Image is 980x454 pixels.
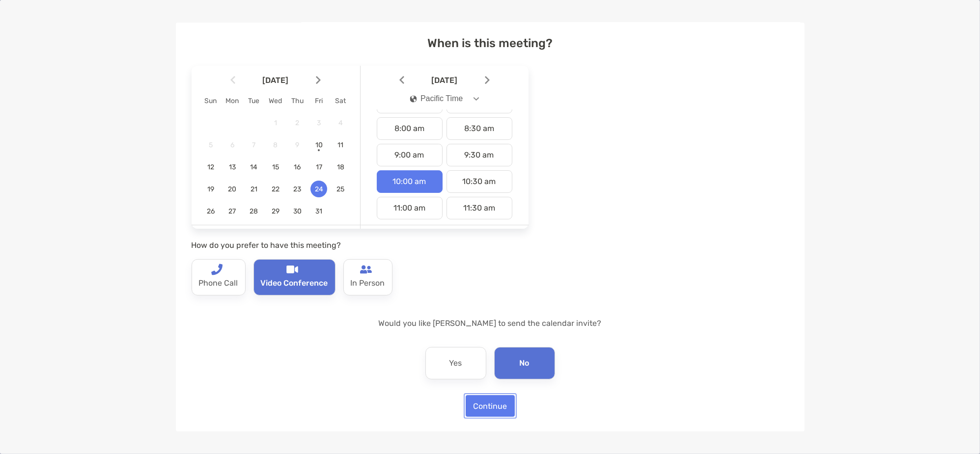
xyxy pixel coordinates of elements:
img: type-call [211,264,223,275]
div: 8:30 am [447,117,512,140]
span: 14 [246,163,262,171]
span: 31 [310,207,327,215]
img: Arrow icon [485,76,490,84]
span: 17 [310,163,327,171]
p: Would you like [PERSON_NAME] to send the calendar invite? [192,317,789,329]
span: 18 [332,163,349,171]
div: Fri [308,97,330,105]
span: 4 [332,119,349,127]
div: 8:00 am [377,117,443,140]
span: 3 [310,119,327,127]
div: 9:00 am [377,144,443,166]
p: No [520,355,530,371]
span: 6 [224,141,241,149]
span: 29 [267,207,284,215]
img: Arrow icon [316,76,321,84]
p: In Person [351,275,385,291]
img: Arrow icon [399,76,404,84]
span: 28 [246,207,262,215]
span: 7 [246,141,262,149]
button: iconPacific Time [401,87,487,110]
div: 11:00 am [377,197,443,219]
button: Continue [466,395,515,417]
span: 27 [224,207,241,215]
span: 8 [267,141,284,149]
span: 10 [310,141,327,149]
img: icon [410,95,417,103]
span: [DATE] [237,76,314,85]
span: [DATE] [406,76,483,85]
span: 19 [202,185,219,193]
p: Yes [449,355,462,371]
span: 30 [289,207,306,215]
p: Phone Call [199,275,238,291]
div: Mon [222,97,243,105]
span: 20 [224,185,241,193]
span: 13 [224,163,241,171]
div: Tue [243,97,265,105]
span: 11 [332,141,349,149]
p: Video Conference [261,275,328,291]
span: 1 [267,119,284,127]
span: 24 [310,185,327,193]
span: 9 [289,141,306,149]
div: 10:00 am [377,170,443,193]
div: Sat [330,97,351,105]
span: 12 [202,163,219,171]
div: Wed [265,97,286,105]
div: 11:30 am [447,197,512,219]
span: 15 [267,163,284,171]
img: Arrow icon [230,76,235,84]
span: 21 [246,185,262,193]
span: 23 [289,185,306,193]
div: Pacific Time [410,94,463,103]
span: 25 [332,185,349,193]
div: 9:30 am [447,144,512,166]
span: 5 [202,141,219,149]
p: How do you prefer to have this meeting? [192,239,529,251]
span: 16 [289,163,306,171]
span: 22 [267,185,284,193]
img: Open dropdown arrow [473,97,479,101]
img: type-call [286,264,298,275]
span: 26 [202,207,219,215]
div: Thu [286,97,308,105]
div: Sun [200,97,222,105]
div: 10:30 am [447,170,512,193]
img: type-call [360,264,372,275]
h4: When is this meeting? [192,36,789,50]
span: 2 [289,119,306,127]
